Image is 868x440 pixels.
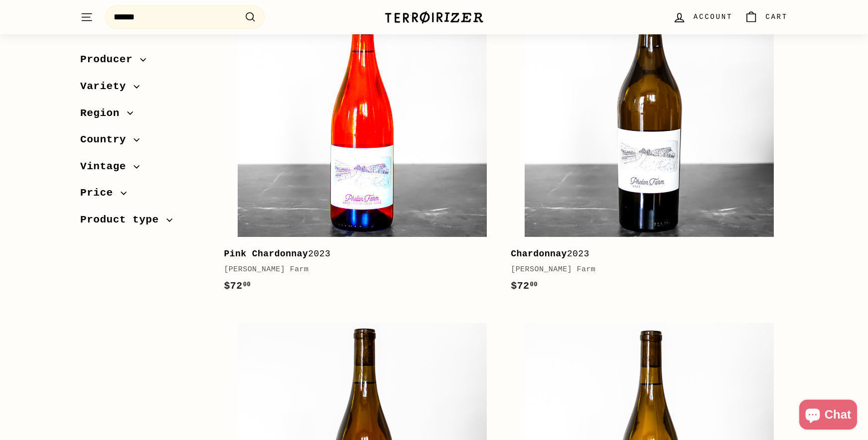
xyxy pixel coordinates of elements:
span: Region [80,105,127,121]
span: Vintage [80,158,134,175]
button: Producer [80,49,208,76]
span: $72 [511,280,538,292]
span: Product type [80,212,166,228]
a: Account [667,2,738,32]
sup: 00 [530,281,538,288]
div: 2023 [511,247,778,261]
button: Variety [80,76,208,103]
span: Price [80,185,121,202]
button: Region [80,102,208,129]
button: Price [80,182,208,209]
span: $72 [224,280,251,292]
button: Country [80,129,208,156]
a: Cart [738,2,794,32]
b: Pink Chardonnay [224,249,308,259]
b: Chardonnay [511,249,567,259]
button: Vintage [80,155,208,182]
span: Country [80,131,134,148]
span: Variety [80,78,134,95]
span: Account [694,11,732,22]
div: [PERSON_NAME] Farm [511,264,778,276]
span: Cart [765,11,788,22]
div: [PERSON_NAME] Farm [224,264,491,276]
inbox-online-store-chat: Shopify online store chat [796,400,860,432]
div: 2023 [224,247,491,261]
button: Product type [80,209,208,236]
span: Producer [80,51,140,68]
sup: 00 [243,281,251,288]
